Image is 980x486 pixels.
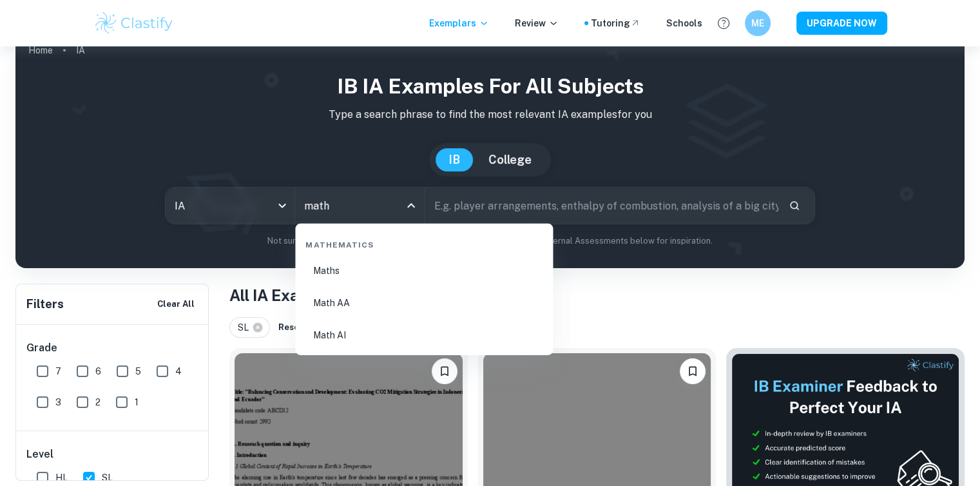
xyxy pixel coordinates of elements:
[713,12,735,34] button: Help and Feedback
[238,320,255,335] span: SL
[402,197,420,215] button: Close
[229,284,965,307] h1: All IA Examples
[750,16,765,30] h6: ME
[135,364,141,378] span: 5
[300,256,548,286] li: Maths
[275,318,320,337] button: Reset All
[425,188,778,224] input: E.g. player arrangements, enthalpy of combustion, analysis of a big city...
[26,235,954,248] p: Not sure what to search for? You can always look through our example Internal Assessments below f...
[26,340,199,356] h6: Grade
[680,358,706,384] button: Bookmark
[300,320,548,350] li: Math AI
[26,295,64,313] h6: Filters
[28,41,53,59] a: Home
[300,288,548,318] li: Math AA
[55,364,61,378] span: 7
[745,10,771,36] button: ME
[26,107,954,122] p: Type a search phrase to find the most relevant IA examples for you
[76,43,85,57] p: IA
[783,195,805,217] button: Search
[666,16,702,30] a: Schools
[95,395,101,409] span: 2
[95,364,101,378] span: 6
[175,364,182,378] span: 4
[102,471,113,485] span: SL
[300,229,548,256] div: Mathematics
[135,395,139,409] span: 1
[55,471,68,485] span: HL
[476,148,544,171] button: College
[515,16,559,30] p: Review
[229,317,270,338] div: SL
[432,358,457,384] button: Bookmark
[26,71,954,102] h1: IB IA examples for all subjects
[166,188,294,224] div: IA
[26,447,199,462] h6: Level
[55,395,61,409] span: 3
[436,148,473,171] button: IB
[591,16,640,30] a: Tutoring
[154,295,198,314] button: Clear All
[93,10,175,36] img: Clastify logo
[796,12,887,35] button: UPGRADE NOW
[429,16,489,30] p: Exemplars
